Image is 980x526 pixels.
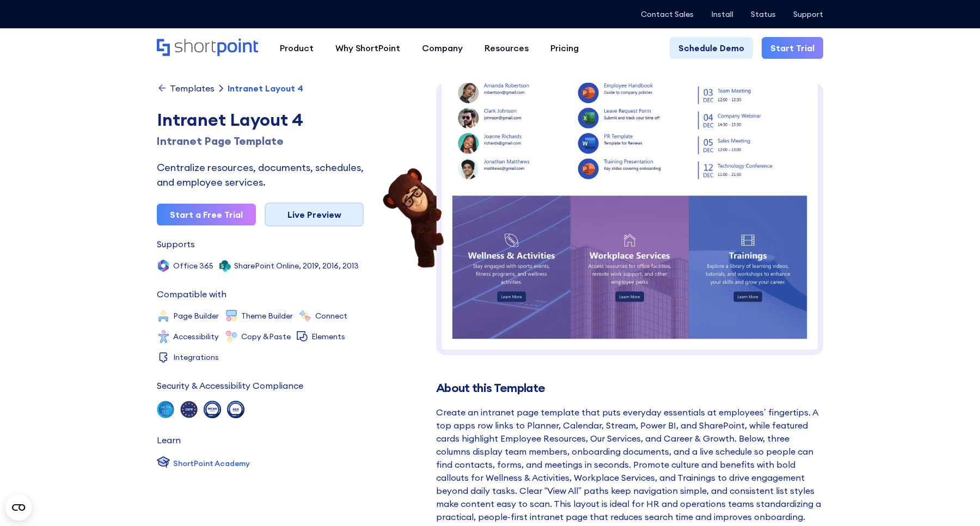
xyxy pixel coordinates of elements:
[173,353,219,361] div: Integrations
[711,10,733,19] a: Install
[315,312,347,320] div: Connect
[157,290,226,298] div: Compatible with
[241,312,293,320] div: Theme Builder
[157,381,303,390] div: Security & Accessibility Compliance
[157,39,258,57] a: Home
[311,333,345,340] div: Elements
[173,333,219,340] div: Accessibility
[173,312,219,320] div: Page Builder
[170,84,215,93] div: Templates
[335,41,400,54] div: Why ShortPoint
[5,494,32,521] button: Open CMP widget
[485,41,529,54] div: Resources
[280,41,314,54] div: Product
[411,37,474,59] a: Company
[157,107,364,133] div: Intranet Layout 4
[234,262,359,270] div: SharePoint Online, 2019, 2016, 2013
[269,37,324,59] a: Product
[436,381,823,395] h2: About this Template
[157,240,195,248] div: Supports
[670,37,753,59] a: Schedule Demo
[793,10,823,19] a: Support
[762,37,823,59] a: Start Trial
[540,37,590,59] a: Pricing
[157,133,364,149] h1: Intranet Page Template
[436,406,823,523] div: Create an intranet page template that puts everyday essentials at employees’ fingertips. A top ap...
[265,203,364,227] a: Live Preview
[157,455,250,472] a: ShortPoint Academy
[474,37,540,59] a: Resources
[228,84,303,93] div: Intranet Layout 4
[926,474,980,526] iframe: Chat Widget
[751,10,776,19] a: Status
[157,160,364,189] div: Centralize resources, documents, schedules, and employee services.
[173,262,213,270] div: Office 365
[641,10,694,19] a: Contact Sales
[422,41,463,54] div: Company
[241,333,291,340] div: Copy &Paste
[324,37,411,59] a: Why ShortPoint
[173,458,250,469] div: ShortPoint Academy
[157,204,256,225] a: Start a Free Trial
[157,401,174,418] img: soc 2
[550,41,579,54] div: Pricing
[157,436,181,444] div: Learn
[157,83,215,94] a: Templates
